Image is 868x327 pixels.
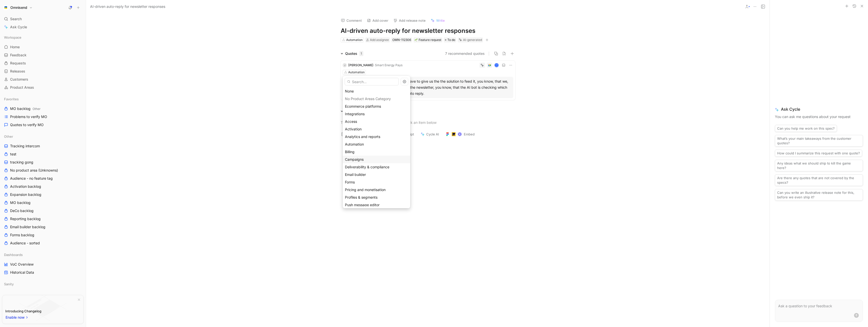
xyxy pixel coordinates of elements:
[345,195,377,199] span: Profiles & segments
[345,112,365,116] span: Integrations
[345,134,380,139] span: Analytics and reports
[345,88,408,94] div: None
[345,142,364,146] span: Automation
[345,150,355,154] span: Billing
[345,188,386,192] span: Pricing and monetisation
[345,78,399,85] input: Search...
[345,172,366,177] span: Email builder
[345,104,381,108] span: Ecommerce platforms
[345,119,357,124] span: Access
[345,203,379,207] span: Push message editor
[345,127,362,131] span: Activation
[345,165,389,169] span: Deliverability & compliance
[345,180,355,184] span: Forms
[345,157,364,161] span: Campaigns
